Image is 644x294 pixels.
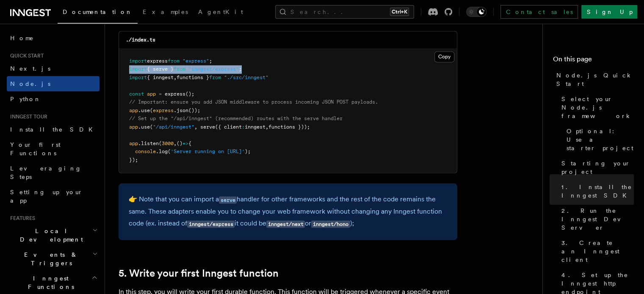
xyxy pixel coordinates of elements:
[209,74,221,80] span: from
[159,140,162,146] span: (
[187,220,235,228] code: inngest/express
[7,76,100,91] a: Node.js
[7,122,100,137] a: Install the SDK
[7,161,100,184] a: Leveraging Steps
[7,113,47,120] span: Inngest tour
[171,148,245,154] span: 'Server running on [URL]'
[188,140,191,146] span: {
[10,141,61,157] span: Your first Functions
[7,247,100,271] button: Events & Triggers
[198,8,243,15] span: AgentKit
[129,99,378,105] span: // Important: ensure you add JSON middleware to process incoming JSON POST payloads.
[143,8,188,15] span: Examples
[7,91,100,107] a: Python
[188,107,200,113] span: ());
[147,58,168,64] span: express
[266,220,305,228] code: inngest/next
[219,196,237,203] code: serve
[311,220,350,228] code: inngest/hono
[153,107,174,113] span: express
[561,95,634,120] span: Select your Node.js framework
[119,267,279,279] a: 5. Write your first Inngest function
[153,124,194,130] span: "/api/inngest"
[182,58,209,64] span: "express"
[177,74,209,80] span: functions }
[129,74,147,80] span: import
[245,124,265,130] span: inngest
[58,3,138,24] a: Documentation
[215,124,242,130] span: ({ client
[7,215,35,222] span: Features
[138,124,150,130] span: .use
[239,66,242,72] span: ;
[10,80,50,87] span: Node.js
[7,61,100,76] a: Next.js
[558,203,634,235] a: 2. Run the Inngest Dev Server
[7,137,100,161] a: Your first Functions
[390,8,409,16] kbd: Ctrl+K
[147,66,174,72] span: { serve }
[7,227,92,244] span: Local Development
[7,184,100,208] a: Setting up your app
[7,274,91,291] span: Inngest Functions
[147,91,156,97] span: app
[129,124,138,130] span: app
[129,193,447,230] p: 👉 Note that you can import a handler for other frameworks and the rest of the code remains the sa...
[165,91,185,97] span: express
[7,223,100,247] button: Local Development
[265,124,268,130] span: ,
[556,71,634,88] span: Node.js Quick Start
[245,148,251,154] span: );
[466,7,486,17] button: Toggle dark mode
[434,51,454,62] button: Copy
[553,54,634,68] h4: On this page
[563,124,634,156] a: Optional: Use a starter project
[168,148,171,154] span: (
[147,74,174,80] span: { inngest
[174,66,185,72] span: from
[159,91,162,97] span: =
[177,140,182,146] span: ()
[242,124,245,130] span: :
[558,179,634,203] a: 1. Install the Inngest SDK
[561,239,634,264] span: 3. Create an Inngest client
[200,124,215,130] span: serve
[194,124,197,130] span: ,
[7,250,92,267] span: Events & Triggers
[174,107,188,113] span: .json
[188,66,239,72] span: "inngest/express"
[150,124,153,130] span: (
[275,5,414,19] button: Search...Ctrl+K
[561,183,634,200] span: 1. Install the Inngest SDK
[185,91,194,97] span: ();
[553,68,634,91] a: Node.js Quick Start
[174,74,177,80] span: ,
[129,107,138,113] span: app
[168,58,180,64] span: from
[10,96,41,102] span: Python
[129,58,147,64] span: import
[219,195,237,203] a: serve
[135,148,156,154] span: console
[10,34,34,42] span: Home
[138,140,159,146] span: .listen
[567,127,634,152] span: Optional: Use a starter project
[224,74,268,80] span: "./src/inngest"
[182,140,188,146] span: =>
[561,206,634,232] span: 2. Run the Inngest Dev Server
[581,5,637,19] a: Sign Up
[268,124,310,130] span: functions }));
[10,165,82,180] span: Leveraging Steps
[558,235,634,267] a: 3. Create an Inngest client
[129,140,138,146] span: app
[209,58,212,64] span: ;
[126,37,155,43] code: ./index.ts
[129,91,144,97] span: const
[156,148,168,154] span: .log
[7,30,100,46] a: Home
[150,107,153,113] span: (
[174,140,177,146] span: ,
[63,8,133,15] span: Documentation
[162,140,174,146] span: 3000
[138,107,150,113] span: .use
